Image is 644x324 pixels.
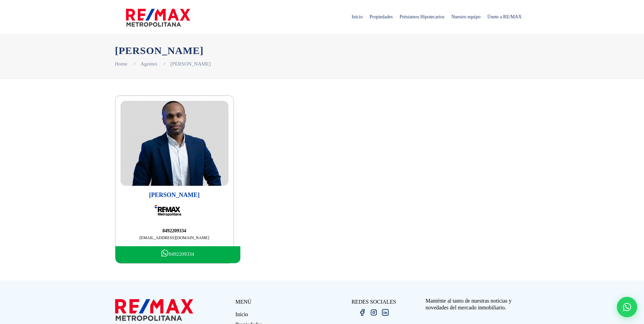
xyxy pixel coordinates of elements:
img: remax metropolitana logo [115,298,193,322]
a: Home [115,61,128,67]
img: Icono Whatsapp [161,250,169,257]
img: Luis Edward Ferreras [121,101,228,186]
p: REDES SOCIALES [322,298,426,306]
span: Propiedades [366,7,396,27]
a: Agentes [141,61,157,67]
p: MENÚ [236,298,322,306]
span: Préstamos Hipotecarios [396,7,448,27]
span: Inicio [348,7,366,27]
a: Inicio [236,311,322,321]
span: Nuestro equipo [448,7,484,27]
a: Icono Whatsapp8492209334 [115,246,240,263]
h1: [PERSON_NAME] [115,44,529,56]
img: facebook.png [358,308,366,317]
img: remax-metropolitana-logo [126,7,190,28]
a: 8492209334 [121,228,228,234]
li: [PERSON_NAME] [170,60,211,68]
p: Manténte al tanto de nuestras noticias y novedades del mercado inmobiliario. [426,298,529,311]
img: Remax Metropolitana [154,199,195,221]
img: instagram.png [370,308,378,317]
a: [EMAIL_ADDRESS][DOMAIN_NAME] [121,234,228,241]
span: Únete a RE/MAX [484,7,525,27]
p: [PERSON_NAME] [121,191,228,199]
img: linkedin.png [381,308,389,317]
